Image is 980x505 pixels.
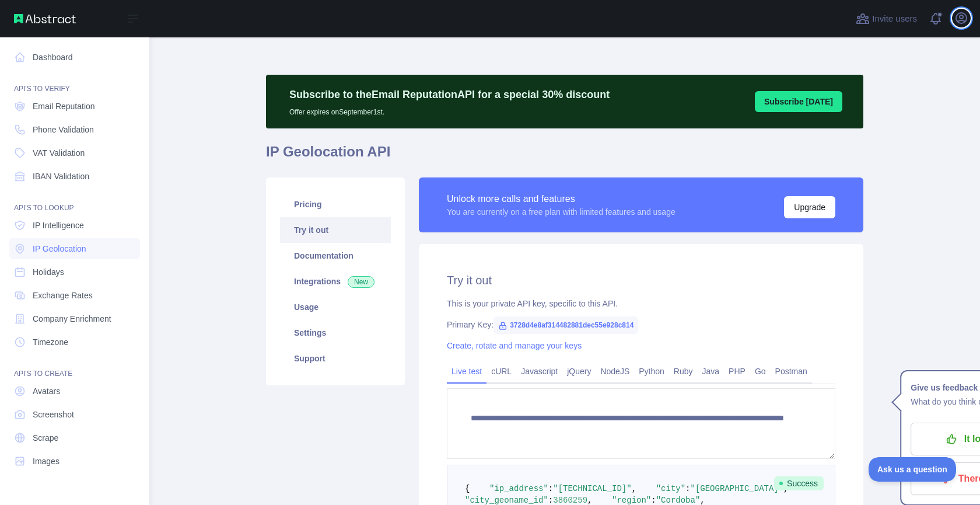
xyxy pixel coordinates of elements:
div: This is your private API key, specific to this API. [447,298,835,309]
a: cURL [487,362,516,381]
a: Javascript [516,362,562,381]
a: Python [634,362,669,381]
a: Try it out [280,217,391,243]
span: New [348,276,374,288]
a: Ruby [669,362,698,381]
div: You are currently on a free plan with limited features and usage [447,206,675,218]
a: PHP [724,362,750,381]
a: Support [280,346,391,371]
span: , [587,496,592,505]
a: Avatars [9,381,140,402]
span: Timezone [33,336,68,348]
span: 3860259 [553,496,587,505]
a: Live test [447,362,487,381]
a: NodeJS [596,362,634,381]
a: Documentation [280,243,391,269]
span: VAT Validation [33,147,85,159]
span: 3728d4e8af314482881dec55e928c814 [494,316,638,334]
div: Unlock more calls and features [447,192,675,206]
span: Avatars [33,385,60,397]
h1: IP Geolocation API [266,142,863,170]
span: Company Enrichment [33,313,111,325]
p: Offer expires on September 1st. [289,103,610,117]
iframe: Toggle Customer Support [869,457,957,482]
div: API'S TO CREATE [9,355,140,378]
a: IBAN Validation [9,166,140,187]
span: : [685,484,690,493]
h2: Try it out [447,272,835,288]
span: , [700,496,705,505]
a: Postman [771,362,812,381]
a: IP Intelligence [9,215,140,236]
div: Primary Key: [447,319,835,330]
span: "[TECHNICAL_ID]" [553,484,631,493]
a: Exchange Rates [9,285,140,306]
span: Screenshot [33,409,74,420]
span: Success [774,476,824,490]
span: { [465,484,470,493]
a: Java [698,362,724,381]
span: "region" [612,496,651,505]
p: Subscribe to the Email Reputation API for a special 30 % discount [289,86,610,103]
a: Settings [280,320,391,346]
span: "ip_address" [489,484,548,493]
a: Images [9,451,140,472]
span: IBAN Validation [33,170,89,182]
a: VAT Validation [9,142,140,163]
span: Exchange Rates [33,290,93,301]
a: Go [750,362,771,381]
div: API'S TO VERIFY [9,70,140,93]
a: IP Geolocation [9,238,140,259]
a: Pricing [280,191,391,217]
a: Company Enrichment [9,308,140,329]
span: Email Reputation [33,100,95,112]
a: Holidays [9,262,140,283]
button: Subscribe [DATE] [755,91,842,112]
span: Phone Validation [33,124,94,135]
a: Dashboard [9,47,140,68]
span: Images [33,455,60,467]
a: Email Reputation [9,96,140,117]
a: Phone Validation [9,119,140,140]
span: Scrape [33,432,58,444]
span: "[GEOGRAPHIC_DATA]" [691,484,784,493]
a: Screenshot [9,404,140,425]
span: IP Geolocation [33,243,86,255]
span: "city" [656,484,685,493]
a: jQuery [562,362,596,381]
a: Integrations New [280,269,391,294]
a: Scrape [9,427,140,448]
a: Create, rotate and manage your keys [447,341,582,350]
button: Upgrade [784,196,835,218]
span: : [548,484,553,493]
span: , [632,484,636,493]
a: Timezone [9,332,140,353]
div: API'S TO LOOKUP [9,189,140,213]
span: "city_geoname_id" [465,496,548,505]
span: Invite users [872,12,917,26]
span: Holidays [33,266,64,278]
a: Usage [280,294,391,320]
span: : [548,496,553,505]
button: Invite users [853,9,919,28]
span: IP Intelligence [33,220,84,231]
span: : [651,496,656,505]
img: Abstract API [14,14,76,23]
span: "Cordoba" [656,496,701,505]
